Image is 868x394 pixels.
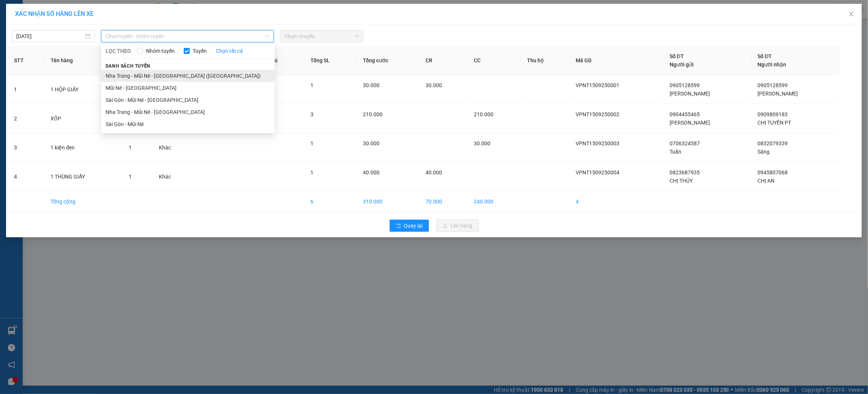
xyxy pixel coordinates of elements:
[570,191,664,212] td: 4
[758,120,791,126] span: CHỊ TUYỀN PT
[670,120,710,126] span: [PERSON_NAME]
[670,53,684,59] span: Số ĐT
[8,46,45,75] th: STT
[420,191,468,212] td: 70.000
[8,104,45,133] td: 2
[576,111,620,117] span: VPNT1509250002
[670,169,700,175] span: 0823687935
[363,111,383,117] span: 210.000
[670,178,693,184] span: CHỊ THỦY
[758,82,788,88] span: 0905128599
[153,133,194,162] td: Khác
[304,46,357,75] th: Tổng SL
[670,62,694,68] span: Người gửi
[468,46,521,75] th: CC
[390,220,429,232] button: rollbackQuay lại
[310,82,313,88] span: 1
[101,106,275,118] li: Nha Trang - Mũi Né - [GEOGRAPHIC_DATA]
[474,111,493,117] span: 210.000
[310,140,313,146] span: 1
[758,178,775,184] span: CHỊ AN
[45,46,123,75] th: Tên hàng
[106,31,269,42] span: Chọn tuyến - nhóm tuyến
[758,91,798,97] span: [PERSON_NAME]
[45,104,123,133] td: XỐP
[758,169,788,175] span: 0945807068
[284,31,359,42] span: Chọn chuyến
[190,47,210,55] span: Tuyến
[758,62,787,68] span: Người nhận
[576,169,620,175] span: VPNT1509250004
[143,47,178,55] span: Nhóm tuyến
[265,34,270,38] span: down
[758,111,788,117] span: 0909809183
[45,75,123,104] td: 1 HỘP GIẤY
[153,162,194,191] td: Khác
[357,46,419,75] th: Tổng cước
[570,46,664,75] th: Mã GD
[436,220,479,232] button: uploadLên hàng
[101,70,275,82] li: Nha Trang - Mũi Né - [GEOGRAPHIC_DATA] ([GEOGRAPHIC_DATA])
[521,46,570,75] th: Thu hộ
[670,91,710,97] span: [PERSON_NAME]
[45,162,123,191] td: 1 THÙNG GIẤY
[357,191,419,212] td: 310.000
[254,46,304,75] th: Ghi chú
[101,82,275,94] li: Mũi Né - [GEOGRAPHIC_DATA]
[758,53,772,59] span: Số ĐT
[45,191,123,212] td: Tổng cộng
[8,75,45,104] td: 1
[474,140,490,146] span: 30.000
[16,32,84,40] input: 15/09/2025
[216,47,243,55] a: Chọn tất cả
[670,82,700,88] span: 0905128599
[310,169,313,175] span: 1
[576,140,620,146] span: VPNT1509250003
[670,149,681,155] span: Tuấn
[15,10,94,17] span: XÁC NHẬN SỐ HÀNG LÊN XE
[129,145,132,151] span: 1
[101,94,275,106] li: Sài Gòn - Mũi Né - [GEOGRAPHIC_DATA]
[8,133,45,162] td: 3
[363,140,379,146] span: 30.000
[363,169,379,175] span: 40.000
[426,82,442,88] span: 30.000
[670,140,700,146] span: 0706324587
[758,149,770,155] span: Sáng
[758,140,788,146] span: 0832079339
[426,169,442,175] span: 40.000
[304,191,357,212] td: 6
[848,11,854,17] span: close
[841,4,862,25] button: Close
[468,191,521,212] td: 240.000
[106,47,131,55] span: LỌC THEO
[310,111,313,117] span: 3
[363,82,379,88] span: 30.000
[45,133,123,162] td: 1 kiện đen
[101,118,275,130] li: Sài Gòn - Mũi Né
[576,82,620,88] span: VPNT1509250001
[101,63,155,69] span: Danh sách tuyến
[420,46,468,75] th: CR
[129,174,132,180] span: 1
[670,111,700,117] span: 0904455465
[8,162,45,191] td: 4
[404,222,423,230] span: Quay lại
[396,223,401,229] span: rollback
